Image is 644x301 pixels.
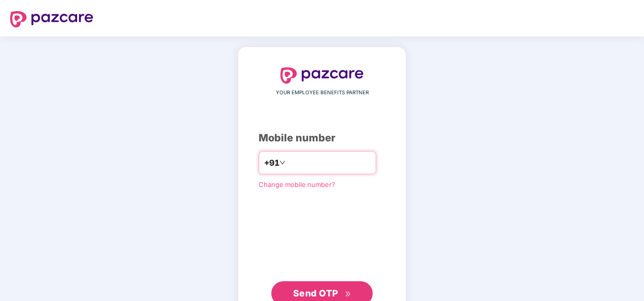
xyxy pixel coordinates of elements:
img: logo [10,11,93,27]
span: +91 [264,157,279,169]
img: logo [280,67,364,84]
span: double-right [345,291,351,297]
span: Send OTP [293,288,338,298]
a: Change mobile number? [259,180,335,189]
span: YOUR EMPLOYEE BENEFITS PARTNER [276,89,369,97]
span: down [279,160,285,166]
div: Mobile number [259,130,385,146]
